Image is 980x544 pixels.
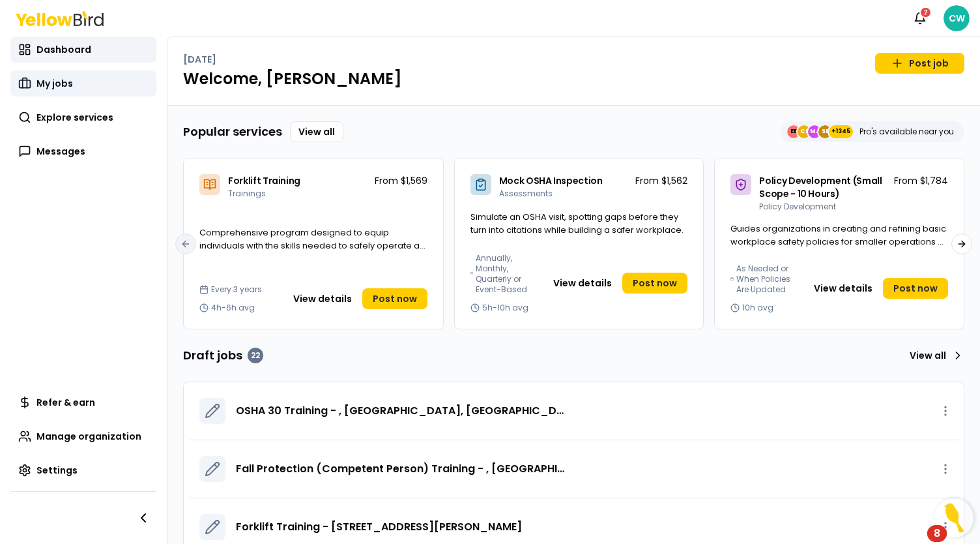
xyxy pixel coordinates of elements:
h3: Draft jobs [183,346,263,365]
p: Pro's available near you [859,127,954,137]
a: OSHA 30 Training - , [GEOGRAPHIC_DATA], [GEOGRAPHIC_DATA] 98290 [236,403,569,419]
a: View all [290,121,343,142]
a: View all [904,345,964,366]
span: SE [818,125,831,138]
button: View details [285,288,360,309]
span: Mock OSHA Inspection [499,174,603,187]
a: Settings [10,457,156,483]
button: Open Resource Center, 8 new notifications [934,498,973,537]
span: CE [798,125,811,138]
span: Dashboard [36,43,91,56]
p: From $1,784 [894,174,948,187]
span: Post now [373,292,417,305]
span: MJ [808,125,821,138]
a: Manage organization [10,423,156,449]
span: Annually, Monthly, Quarterly or Event-Based [476,253,535,295]
a: Forklift Training - [STREET_ADDRESS][PERSON_NAME] [236,519,522,535]
p: [DATE] [183,53,216,66]
a: Dashboard [10,37,156,63]
span: CW [944,5,970,31]
a: My jobs [10,70,156,97]
span: Post now [893,282,938,295]
button: View details [545,273,620,294]
span: Refer & earn [36,396,95,409]
a: Fall Protection (Competent Person) Training - , [GEOGRAPHIC_DATA] [236,461,569,477]
span: Policy Development [759,201,836,212]
h3: Popular services [183,123,282,141]
span: 10h avg [742,303,773,313]
a: Messages [10,138,156,164]
span: Simulate an OSHA visit, spotting gaps before they turn into citations while building a safer work... [470,211,684,236]
span: Assessments [499,188,553,199]
div: 22 [248,348,263,363]
a: Explore services [10,104,156,130]
p: From $1,562 [635,174,687,187]
a: Post now [883,278,948,299]
a: Refer & earn [10,389,156,416]
span: 5h-10h avg [482,303,528,313]
span: Messages [36,145,85,158]
a: Post now [362,288,427,309]
span: Post now [633,277,677,290]
a: Post job [875,53,964,74]
span: +1345 [831,125,850,138]
span: Forklift Training [228,174,300,187]
span: As Needed or When Policies Are Updated [736,264,795,295]
span: Manage organization [36,430,141,443]
a: Post now [622,273,687,294]
span: Settings [36,464,78,477]
span: EE [787,125,800,138]
button: 7 [907,5,933,31]
span: Comprehensive program designed to equip individuals with the skills needed to safely operate a fo... [199,226,425,264]
span: Guides organizations in creating and refining basic workplace safety policies for smaller operati... [730,222,947,260]
div: 7 [919,7,932,18]
span: My jobs [36,77,73,90]
span: Every 3 years [211,284,262,295]
span: Policy Development (Small Scope - 10 Hours) [759,174,882,200]
h1: Welcome, [PERSON_NAME] [183,68,964,89]
button: View details [806,278,880,299]
span: 4h-6h avg [211,303,255,313]
span: Explore services [36,111,113,124]
p: From $1,569 [375,174,427,187]
span: Trainings [228,188,266,199]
